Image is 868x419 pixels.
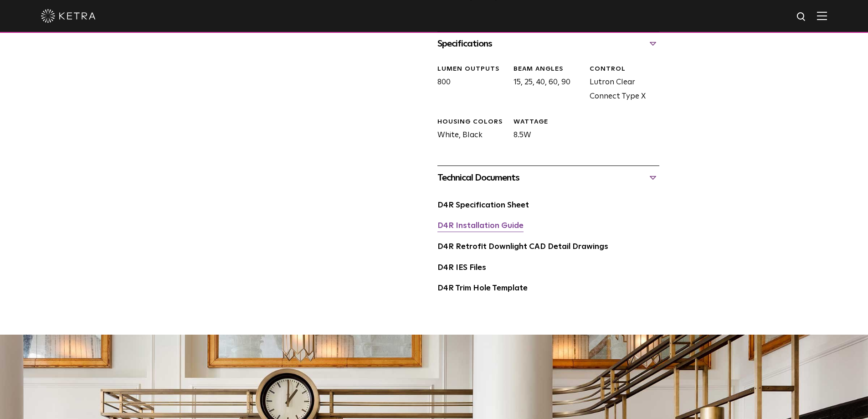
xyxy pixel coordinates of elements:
a: D4R Trim Hole Template [437,285,528,292]
div: Lutron Clear Connect Type X [583,65,659,104]
div: HOUSING COLORS [437,118,507,127]
div: Beam Angles [514,65,583,74]
div: CONTROL [590,65,659,74]
a: D4R Specification Sheet [437,202,529,209]
img: ketra-logo-2019-white [41,9,96,23]
a: D4R Retrofit Downlight CAD Detail Drawings [437,243,608,251]
img: search icon [796,11,807,23]
div: 8.5W [507,118,583,143]
div: Specifications [437,36,659,51]
div: Technical Documents [437,171,659,185]
div: White, Black [431,118,507,143]
a: D4R Installation Guide [437,222,524,230]
div: LUMEN OUTPUTS [437,65,507,74]
div: 15, 25, 40, 60, 90 [507,65,583,104]
a: D4R IES Files [437,264,486,272]
div: WATTAGE [514,118,583,127]
div: 800 [431,65,507,104]
img: Hamburger%20Nav.svg [817,11,827,20]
